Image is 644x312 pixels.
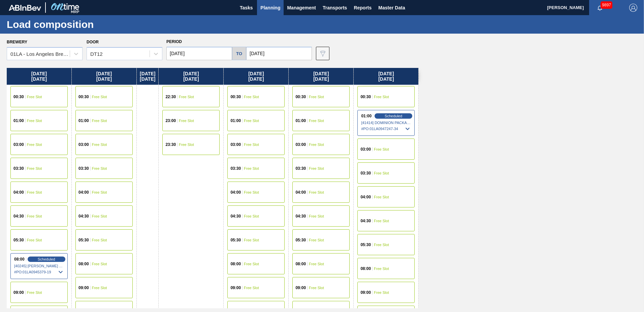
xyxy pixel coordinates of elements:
span: Free Slot [309,214,324,218]
span: 04:00 [230,190,241,194]
span: Free Slot [92,143,107,147]
span: Free Slot [92,166,107,170]
span: 23:00 [165,119,176,123]
span: 04:30 [230,214,241,218]
span: Free Slot [92,214,107,218]
span: 01:00 [295,119,306,123]
input: mm/dd/yyyy [246,47,312,60]
span: 09:00 [13,290,24,295]
span: Free Slot [309,262,324,266]
span: Free Slot [244,166,259,170]
label: Brewery [7,40,27,44]
span: Free Slot [92,95,107,99]
span: Free Slot [374,147,389,151]
span: 01:00 [361,114,372,118]
img: Logout [629,4,637,12]
span: Free Slot [374,95,389,99]
img: TNhmsLtSVTkK8tSr43FrP2fwEKptu5GPRR3wAAAABJRU5ErkJggg== [9,5,41,11]
div: [DATE] [DATE] [137,68,158,85]
span: Free Slot [244,143,259,147]
span: Free Slot [179,143,194,147]
span: 04:30 [13,214,24,218]
span: 09:00 [230,286,241,290]
span: Master Data [378,4,405,12]
span: Free Slot [309,166,324,170]
span: 9897 [601,1,612,9]
div: [DATE] [DATE] [7,68,71,85]
div: [DATE] [DATE] [289,68,353,85]
span: Free Slot [309,143,324,147]
span: Transports [323,4,347,12]
span: 03:30 [230,166,241,170]
span: Reports [354,4,372,12]
span: Free Slot [244,214,259,218]
span: Free Slot [244,286,259,290]
span: 04:00 [295,190,306,194]
div: [DATE] [DATE] [224,68,288,85]
span: Free Slot [374,267,389,271]
span: 05:30 [78,238,89,242]
span: 08:00 [78,262,89,266]
span: Free Slot [374,219,389,223]
span: 04:30 [295,214,306,218]
span: 01:00 [230,119,241,123]
span: 05:30 [13,238,24,242]
span: Free Slot [309,190,324,194]
span: 03:30 [295,166,306,170]
span: 03:00 [230,143,241,147]
span: 08:00 [230,262,241,266]
span: Free Slot [92,119,107,123]
span: 09:00 [295,286,306,290]
span: Free Slot [27,290,42,295]
span: Free Slot [27,238,42,242]
span: 00:30 [295,95,306,99]
span: Scheduled [38,257,55,261]
div: [DATE] [DATE] [354,68,418,85]
span: Scheduled [385,114,402,118]
span: 05:30 [295,238,306,242]
span: 01:00 [78,119,89,123]
span: Free Slot [374,290,389,295]
span: 04:00 [360,195,371,199]
span: 09:00 [360,290,371,295]
span: Free Slot [309,119,324,123]
span: 22:30 [165,95,176,99]
button: icon-filter-gray [316,47,329,60]
span: Free Slot [244,95,259,99]
span: 04:30 [360,219,371,223]
span: Free Slot [179,119,194,123]
span: 03:30 [13,166,24,170]
div: [DATE] [DATE] [159,68,223,85]
span: 03:00 [295,143,306,147]
span: Free Slot [309,238,324,242]
img: icon-filter-gray [319,49,327,57]
span: Management [287,4,316,12]
span: Free Slot [244,119,259,123]
span: Free Slot [309,95,324,99]
span: Free Slot [374,171,389,175]
span: 03:30 [78,166,89,170]
span: 04:30 [78,214,89,218]
span: 08:00 [295,262,306,266]
span: 00:30 [230,95,241,99]
span: Period [166,39,182,44]
span: Free Slot [92,190,107,194]
span: 08:00 [14,257,25,261]
span: 05:30 [360,243,371,247]
span: 03:00 [360,147,371,151]
span: 00:30 [78,95,89,99]
span: Free Slot [374,243,389,247]
span: Free Slot [92,238,107,242]
span: Free Slot [27,119,42,123]
span: Free Slot [374,195,389,199]
span: Free Slot [92,286,107,290]
span: Free Slot [244,238,259,242]
span: Planning [260,4,280,12]
span: 04:00 [13,190,24,194]
div: [DATE] [DATE] [72,68,136,85]
span: # PO : 01LA0945379-19 [14,268,65,276]
span: Free Slot [27,214,42,218]
span: Tasks [239,4,254,12]
h1: Load composition [7,21,126,28]
span: 09:00 [78,286,89,290]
